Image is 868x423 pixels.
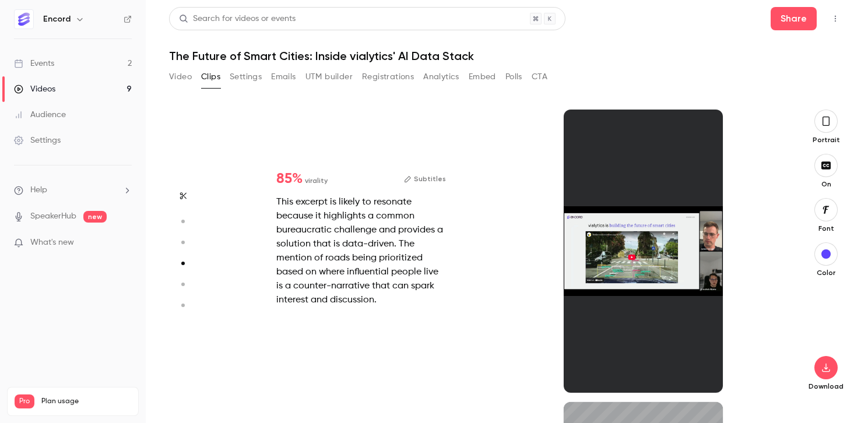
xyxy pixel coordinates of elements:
div: Settings [14,135,61,146]
li: help-dropdown-opener [14,184,132,196]
p: On [807,179,845,189]
p: Color [807,268,845,277]
span: Pro [15,394,34,408]
button: Video [169,68,192,86]
button: Top Bar Actions [826,9,845,28]
button: Settings [230,68,262,86]
p: Portrait [807,135,845,144]
div: Search for videos or events [179,13,296,25]
span: virality [305,175,328,186]
span: What's new [30,237,74,249]
p: Download [807,382,845,391]
div: Audience [14,109,66,121]
h6: Encord [43,13,71,25]
div: Events [14,58,54,69]
div: Videos [14,83,55,95]
button: Registrations [362,68,414,86]
span: new [83,211,107,223]
div: This excerpt is likely to resonate because it highlights a common bureaucratic challenge and prov... [276,195,446,307]
span: Help [30,184,47,196]
h1: The Future of Smart Cities: Inside vialytics' AI Data Stack [169,49,845,63]
span: 85 % [276,172,303,186]
button: Emails [271,68,296,86]
a: SpeakerHub [30,210,76,223]
button: UTM builder [305,68,353,86]
button: Analytics [423,68,459,86]
button: Polls [505,68,522,86]
img: Encord [15,10,33,29]
button: Subtitles [404,172,446,186]
span: Plan usage [41,397,131,406]
button: Embed [469,68,496,86]
button: CTA [532,68,547,86]
p: Font [807,224,845,233]
button: Share [771,7,817,30]
button: Clips [201,68,220,86]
